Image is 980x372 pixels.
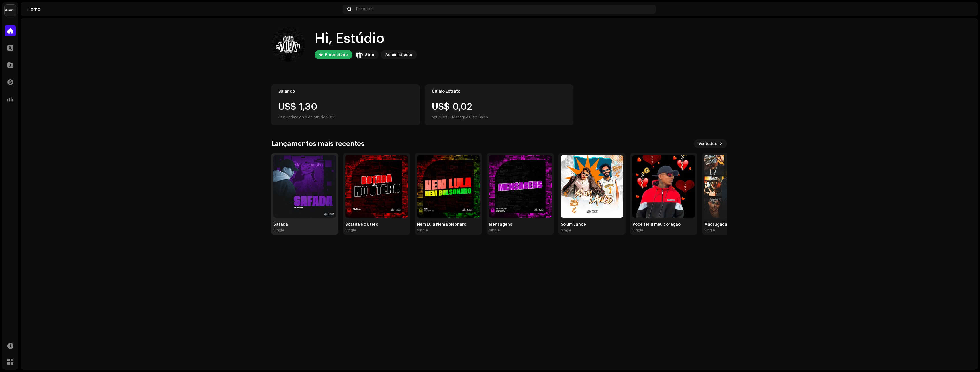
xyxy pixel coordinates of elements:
div: Single [417,228,428,233]
img: 4e518184-659f-42db-ba16-c29a14c65635 [345,155,408,218]
div: Só um Lance [561,222,623,227]
button: Ver todos [694,139,727,148]
div: Madrugada [704,222,767,227]
div: Botada No Útero [345,222,408,227]
img: 079a3cb0-5eb7-471e-bc7c-429187aee8f5 [704,155,767,218]
re-o-card-value: Último Extrato [425,84,574,125]
div: Mensagens [489,222,552,227]
div: • [450,114,451,121]
img: cc2c73c8-bed4-493d-935e-0dbb5838deee [489,155,552,218]
div: Último Extrato [432,89,567,94]
div: Single [345,228,356,233]
div: Administrador [385,51,413,58]
re-o-card-value: Balanço [271,84,420,125]
div: Single [273,228,284,233]
span: Ver todos [699,138,717,149]
div: Safada [273,222,336,227]
span: Pesquisa [356,7,373,11]
div: Single [561,228,571,233]
img: a2f6fcc7-3407-4d90-b546-d83d2c6ea1c3 [561,155,623,218]
h3: Lançamentos mais recentes [271,139,364,148]
div: Balanço [278,89,413,94]
div: Single [489,228,500,233]
div: set. 2025 [432,114,448,121]
div: Last update on 8 de out. de 2025 [278,114,413,121]
div: Nem Lula Nem Bolsonaro [417,222,480,227]
div: Single [704,228,715,233]
img: 408b884b-546b-4518-8448-1008f9c76b02 [356,51,363,58]
div: Home [27,7,340,11]
img: 692c9945-afba-41a8-b896-f04b68f34b37 [273,155,336,218]
div: Single [632,228,643,233]
img: c78ad732-c705-4c86-8848-f7c61d6dd33a [417,155,480,218]
img: 408b884b-546b-4518-8448-1008f9c76b02 [5,5,16,16]
div: Strm [365,51,374,58]
div: Hi, Estúdio [315,30,417,48]
img: dc91a19f-5afd-40d8-9fe8-0c5e801ef67b [271,27,305,62]
div: Você feriu meu coração [632,222,695,227]
div: Proprietário [325,51,348,58]
div: Managed Distr. Sales [452,114,488,121]
img: dc91a19f-5afd-40d8-9fe8-0c5e801ef67b [962,5,971,14]
img: 7af11733-d9b3-4f6e-9de5-ac46633ce249 [632,155,695,218]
